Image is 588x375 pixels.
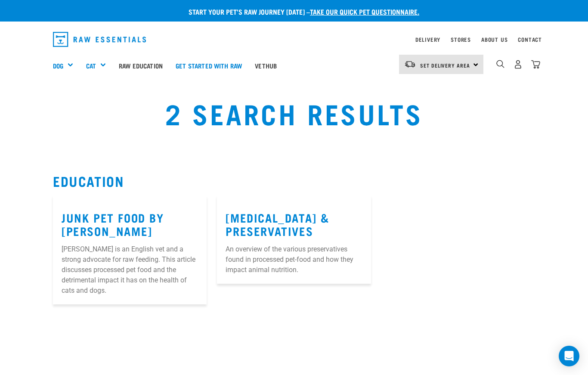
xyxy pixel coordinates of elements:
[518,38,542,41] a: Contact
[62,214,164,234] a: Junk Pet Food by [PERSON_NAME]
[112,48,169,83] a: Raw Education
[248,48,283,83] a: Vethub
[514,60,523,69] img: user.png
[114,97,475,128] h1: 2 Search Results
[226,244,362,275] p: An overview of the various preservatives found in processed pet-food and how they impact animal n...
[226,214,329,234] a: [MEDICAL_DATA] & Preservatives
[53,61,63,71] a: Dog
[53,32,146,47] img: Raw Essentials Logo
[404,60,416,68] img: van-moving.png
[451,38,471,41] a: Stores
[559,346,579,366] div: Open Intercom Messenger
[310,9,419,13] a: take our quick pet questionnaire.
[420,64,470,67] span: Set Delivery Area
[531,60,540,69] img: home-icon@2x.png
[53,173,535,189] h2: Education
[496,60,504,68] img: home-icon-1@2x.png
[481,38,508,41] a: About Us
[62,244,198,296] p: [PERSON_NAME] is an English vet and a strong advocate for raw feeding. This article discusses pro...
[86,61,96,71] a: Cat
[46,28,542,50] nav: dropdown navigation
[169,48,248,83] a: Get started with Raw
[415,38,440,41] a: Delivery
